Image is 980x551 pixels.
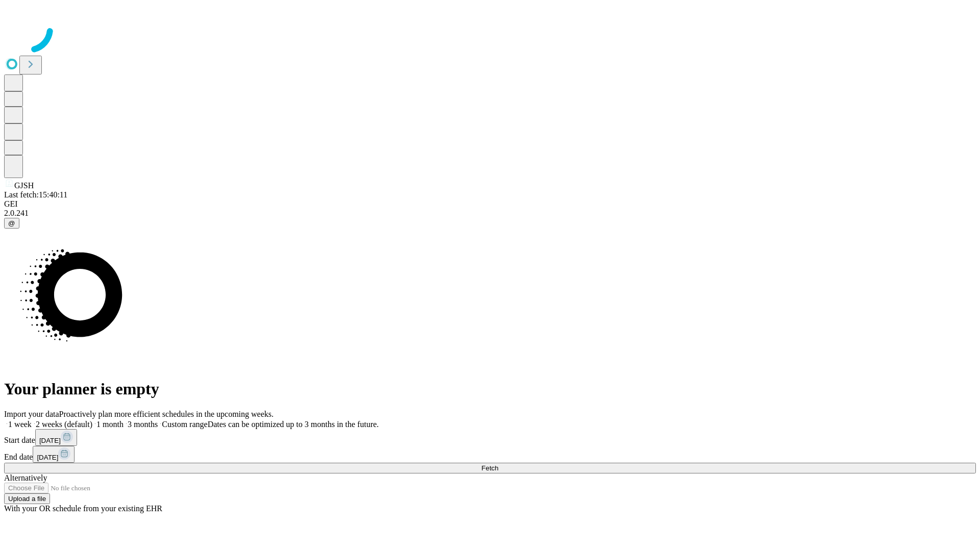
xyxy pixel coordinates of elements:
[4,504,162,513] span: With your OR schedule from your existing EHR
[128,420,158,429] span: 3 months
[4,463,976,473] button: Fetch
[4,446,976,463] div: End date
[4,473,47,482] span: Alternatively
[36,420,92,429] span: 2 weeks (default)
[8,420,32,429] span: 1 week
[8,219,15,227] span: @
[4,410,59,418] span: Import your data
[39,437,61,444] span: [DATE]
[4,429,976,446] div: Start date
[4,493,50,504] button: Upload a file
[4,218,19,229] button: @
[208,420,379,429] span: Dates can be optimized up to 3 months in the future.
[59,410,274,418] span: Proactively plan more efficient schedules in the upcoming weeks.
[4,190,67,199] span: Last fetch: 15:40:11
[37,454,58,461] span: [DATE]
[4,199,976,209] div: GEI
[162,420,207,429] span: Custom range
[14,181,34,190] span: GJSH
[4,209,976,218] div: 2.0.241
[481,464,498,472] span: Fetch
[4,380,976,398] h1: Your planner is empty
[33,446,75,463] button: [DATE]
[96,420,124,429] span: 1 month
[35,429,77,446] button: [DATE]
